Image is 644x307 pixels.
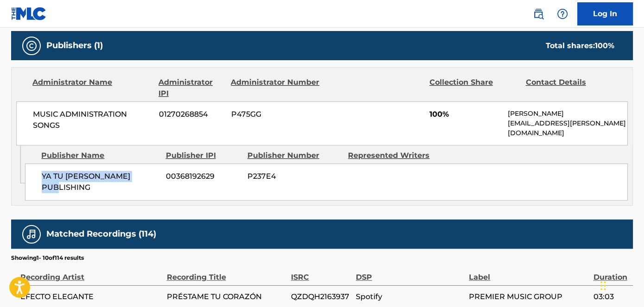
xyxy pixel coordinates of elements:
[593,262,628,283] div: Duration
[32,77,152,99] div: Administrator Name
[247,150,341,161] div: Publisher Number
[26,229,37,240] img: Matched Recordings
[159,109,224,120] span: 01270268854
[167,262,286,283] div: Recording Title
[231,77,320,99] div: Administrator Number
[529,5,548,23] a: Public Search
[429,77,519,99] div: Collection Share
[577,2,633,25] a: Log In
[158,77,224,99] div: Administrator IPI
[165,150,240,161] div: Publisher IPI
[598,263,644,307] iframe: Chat Widget
[507,119,627,138] p: [EMAIL_ADDRESS][PERSON_NAME][DOMAIN_NAME]
[525,77,615,99] div: Contact Details
[247,171,341,182] span: P237E4
[11,254,84,262] p: Showing 1 - 10 of 114 results
[41,150,158,161] div: Publisher Name
[167,291,286,302] span: PRÉSTAME TU CORAZÓN
[557,8,568,19] img: help
[469,262,588,283] div: Label
[348,150,442,161] div: Represented Writers
[20,291,162,302] span: EFECTO ELEGANTE
[46,40,103,51] h5: Publishers (1)
[533,8,544,19] img: search
[429,109,500,120] span: 100%
[593,291,628,302] span: 03:03
[291,291,351,302] span: QZDQH2163937
[356,291,464,302] span: Spotify
[600,272,606,300] div: Drag
[26,40,37,51] img: Publishers
[42,171,159,193] span: YA TU [PERSON_NAME] PUBLISHING
[546,40,614,51] div: Total shares:
[469,291,588,302] span: PREMIER MUSIC GROUP
[507,109,627,119] p: [PERSON_NAME]
[46,229,156,239] h5: Matched Recordings (114)
[166,171,240,182] span: 00368192629
[291,262,351,283] div: ISRC
[553,5,572,23] div: Help
[11,7,47,20] img: MLC Logo
[595,41,614,50] span: 100 %
[356,262,464,283] div: DSP
[231,109,320,120] span: P475GG
[20,262,162,283] div: Recording Artist
[33,109,152,131] span: MUSIC ADMINISTRATION SONGS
